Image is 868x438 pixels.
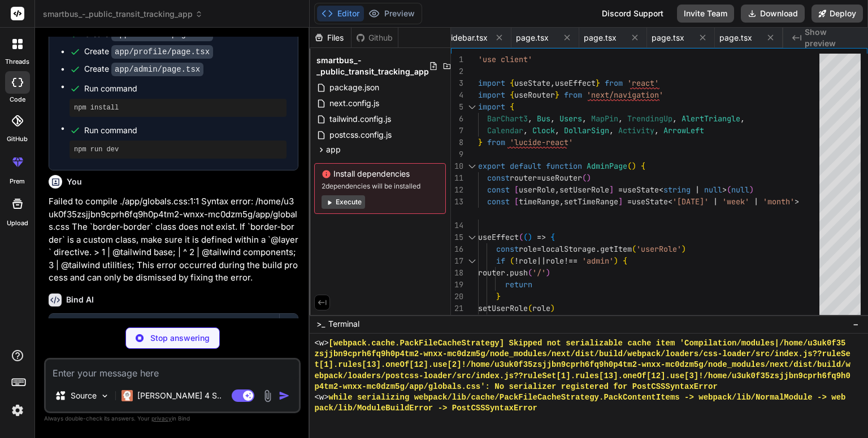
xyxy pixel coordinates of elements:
[519,196,559,207] span: timeRange
[505,279,532,290] span: return
[49,195,298,284] p: Failed to compile ./app/globals.css:1:1 Syntax error: /home/u3uk0f35zsjjbn9cprh6fq9h0p4tm2-wnxx-m...
[514,256,519,266] span: !
[805,27,859,49] span: Show preview
[559,196,564,207] span: ,
[465,255,479,267] div: Click to collapse the range.
[317,6,364,21] button: Editor
[537,232,546,242] span: =>
[618,113,623,124] span: ,
[314,349,850,360] span: zsjjbn9cprh6fq9h0p4tm2-wnxx-mc0dzm5g/node_modules/next/dist/build/webpack/loaders/css-loader/src/...
[451,113,463,125] div: 6
[587,161,627,171] span: AdminPage
[465,101,479,113] div: Click to collapse the range.
[451,137,463,148] div: 8
[451,231,463,243] div: 15
[609,185,614,195] span: ]
[496,256,505,266] span: if
[510,90,514,100] span: {
[487,173,510,183] span: const
[487,137,505,147] span: from
[582,256,614,266] span: 'admin'
[514,185,519,195] span: [
[559,185,609,195] span: setUserRole
[795,196,799,207] span: >
[322,182,439,191] span: 2 dependencies will be installed
[514,196,519,207] span: [
[627,196,632,207] span: =
[49,314,279,351] button: SmartBus - Public Transit Tracking AppClick to open Workbench
[663,185,691,195] span: string
[632,244,636,254] span: (
[528,303,532,313] span: (
[546,256,564,266] span: role
[478,90,505,100] span: import
[741,5,805,23] button: Download
[451,89,463,101] div: 4
[84,125,287,136] span: Run command
[478,303,528,313] span: setUserRole
[516,32,549,43] span: page.tsx
[564,125,609,135] span: DollarSign
[596,78,600,88] span: }
[682,113,740,124] span: AlertTriangle
[555,185,559,195] span: ,
[564,90,582,100] span: from
[682,244,686,254] span: )
[328,97,380,110] span: next.config.js
[523,125,528,135] span: ,
[510,268,528,278] span: push
[314,371,850,382] span: ebpack/loaders/postcss-loader/src/index.js??ruleSet[1].rules[13].oneOf[12].use[3]!/home/u3uk0f35z...
[151,415,172,422] span: privacy
[505,268,510,278] span: .
[731,185,749,195] span: null
[322,195,365,209] button: Execute
[44,413,301,424] p: Always double-check its answers. Your in Bind
[322,168,439,179] span: Install dependencies
[850,315,861,333] button: −
[668,196,672,207] span: <
[564,256,578,266] span: !==
[614,256,618,266] span: )
[510,173,537,183] span: router
[595,5,670,23] div: Discord Support
[487,185,510,195] span: const
[7,134,28,144] label: GitHub
[618,185,623,195] span: =
[451,54,463,65] div: 1
[74,145,282,154] pre: npm run dev
[609,125,614,135] span: ,
[550,303,555,313] span: )
[584,32,617,43] span: page.tsx
[749,185,754,195] span: )
[528,268,532,278] span: (
[722,196,749,207] span: 'week'
[740,113,745,124] span: ,
[5,57,29,67] label: threads
[519,244,537,254] span: role
[652,32,684,43] span: page.tsx
[555,125,559,135] span: ,
[559,113,582,124] span: Users
[550,78,555,88] span: ,
[763,196,795,207] span: 'month'
[329,392,846,403] span: while serializing webpack/lib/cache/PackFileCacheStrategy.PackContentItems -> webpack/lib/NormalM...
[465,231,479,243] div: Click to collapse the range.
[451,65,463,77] div: 2
[514,90,555,100] span: useRouter
[84,83,287,94] span: Run command
[582,173,587,183] span: (
[672,196,709,207] span: '[DATE]'
[478,54,532,64] span: 'use client'
[627,78,659,88] span: 'react'
[618,196,623,207] span: ]
[66,294,94,305] h6: Bind AI
[314,403,537,414] span: pack/lib/ModuleBuildError -> PostCSSSyntaxError
[719,32,752,43] span: page.tsx
[487,113,528,124] span: BarChart3
[84,46,213,58] div: Create
[532,125,555,135] span: Clock
[623,256,627,266] span: {
[550,113,555,124] span: ,
[67,176,82,187] h6: You
[510,78,514,88] span: {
